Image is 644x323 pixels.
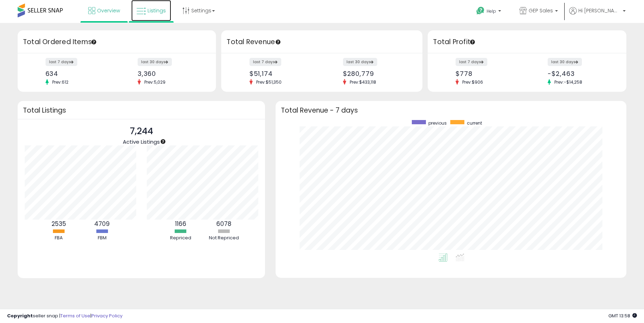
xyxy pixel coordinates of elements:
strong: Copyright [7,312,33,319]
span: Prev: $906 [459,79,487,85]
a: Help [471,1,508,23]
span: Listings [148,7,166,14]
h3: Total Revenue [227,37,417,47]
span: Prev: -$14,258 [551,79,586,85]
label: last 7 days [456,58,487,66]
b: 6078 [216,220,231,228]
h3: Total Profit [433,37,621,47]
p: 7,244 [123,125,160,138]
label: last 7 days [46,58,77,66]
div: Tooltip anchor [160,138,166,145]
div: $778 [456,70,522,77]
h3: Total Ordered Items [23,37,211,47]
span: GEP Sales [529,7,553,14]
span: Overview [97,7,120,14]
span: Prev: $51,350 [253,79,285,85]
div: FBA [37,235,80,241]
div: Tooltip anchor [91,39,97,45]
b: 1166 [175,220,186,228]
div: -$2,463 [548,70,614,77]
div: $280,779 [343,70,410,77]
div: Tooltip anchor [275,39,281,45]
span: previous [428,120,447,126]
span: Prev: 5,029 [141,79,169,85]
div: Repriced [160,235,202,241]
span: Hi [PERSON_NAME] [578,7,621,14]
div: FBM [81,235,123,241]
div: $51,174 [249,70,317,77]
span: current [467,120,482,126]
label: last 30 days [548,58,582,66]
a: Hi [PERSON_NAME] [569,7,626,23]
span: Help [487,8,496,14]
label: last 30 days [138,58,172,66]
div: Not Repriced [203,235,245,241]
label: last 7 days [249,58,281,66]
a: Terms of Use [60,312,90,319]
span: 2025-08-11 13:58 GMT [608,312,637,319]
i: Get Help [476,6,485,15]
span: Active Listings [123,138,160,145]
b: 2535 [52,220,66,228]
h3: Total Revenue - 7 days [281,108,621,113]
div: seller snap | | [7,313,122,319]
h3: Total Listings [23,108,260,113]
span: Prev: $433,118 [346,79,380,85]
div: Tooltip anchor [469,39,476,45]
span: Prev: 612 [49,79,72,85]
b: 4709 [94,220,110,228]
label: last 30 days [343,58,377,66]
a: Privacy Policy [91,312,122,319]
div: 3,360 [138,70,204,77]
div: 634 [46,70,112,77]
